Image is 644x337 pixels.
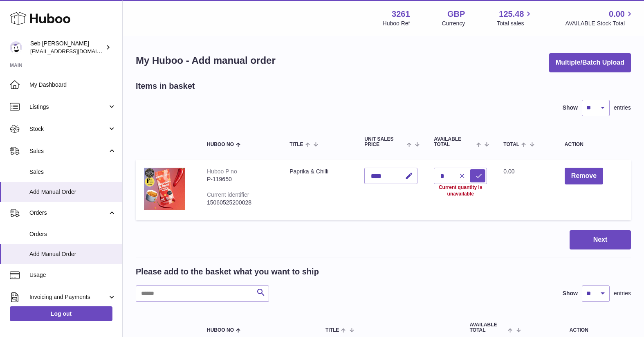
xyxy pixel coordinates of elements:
strong: GBP [447,9,465,20]
span: Sales [29,147,108,155]
label: Show [563,104,578,112]
span: Huboo no [207,142,234,147]
span: My Dashboard [29,81,116,89]
span: AVAILABLE Stock Total [565,20,634,27]
span: Title [325,328,339,333]
span: Sales [29,168,116,176]
span: Add Manual Order [29,188,116,196]
img: Paprika & Chilli [144,168,185,210]
span: AVAILABLE Total [434,137,474,147]
span: Unit Sales Price [364,137,405,147]
span: entries [614,290,631,297]
div: Huboo P no [207,168,237,175]
img: ecom@bravefoods.co.uk [10,41,22,54]
span: Huboo no [207,328,234,333]
span: Invoicing and Payments [29,293,108,301]
span: 125.48 [499,9,524,20]
h1: My Huboo - Add manual order [136,54,276,67]
span: 0.00 [609,9,625,20]
span: Stock [29,125,108,133]
span: Title [289,142,303,147]
span: 0.00 [503,168,514,175]
a: 0.00 AVAILABLE Stock Total [565,9,634,27]
span: Total [503,142,519,147]
div: 15060525200028 [207,199,273,207]
div: Current identifier [207,191,249,198]
span: Usage [29,271,116,279]
h2: Items in basket [136,81,195,92]
span: Add Manual Order [29,250,116,258]
span: Orders [29,230,116,238]
span: Listings [29,103,108,111]
h2: Please add to the basket what you want to ship [136,266,319,277]
div: P-119650 [207,175,273,183]
strong: 3261 [392,9,410,20]
button: Multiple/Batch Upload [549,53,631,72]
div: Action [565,142,623,147]
div: Huboo Ref [383,20,410,27]
span: entries [614,104,631,112]
a: 125.48 Total sales [497,9,533,27]
span: Orders [29,209,108,217]
span: Total sales [497,20,533,27]
td: Paprika & Chilli [281,160,356,220]
a: Log out [10,306,112,321]
div: Current quantity is unavailable [434,184,487,197]
label: Show [563,290,578,297]
div: Currency [442,20,465,27]
span: AVAILABLE Total [470,322,506,333]
button: Next [570,230,631,249]
div: Seb [PERSON_NAME] [30,40,104,55]
button: Remove [565,168,603,184]
span: [EMAIL_ADDRESS][DOMAIN_NAME] [30,48,120,54]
